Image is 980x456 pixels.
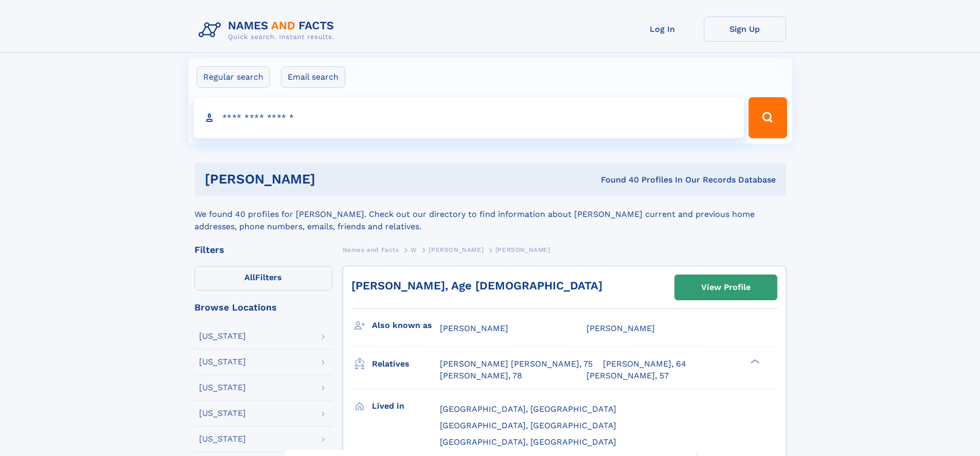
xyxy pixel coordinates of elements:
[372,317,440,334] h3: Also known as
[199,358,246,366] div: [US_STATE]
[603,358,686,370] a: [PERSON_NAME], 64
[748,358,760,365] div: ❯
[194,266,332,290] label: Filters
[704,16,786,42] a: Sign Up
[411,246,417,253] span: W
[440,358,593,370] a: [PERSON_NAME] [PERSON_NAME], 75
[194,245,332,254] div: Filters
[199,409,246,417] div: [US_STATE]
[586,323,655,333] span: [PERSON_NAME]
[281,66,345,88] label: Email search
[749,97,787,138] button: Search Button
[194,303,332,312] div: Browse Locations
[675,275,777,300] a: View Profile
[199,332,246,340] div: [US_STATE]
[440,404,616,414] span: [GEOGRAPHIC_DATA], [GEOGRAPHIC_DATA]
[194,16,343,44] img: Logo Names and Facts
[495,246,550,253] span: [PERSON_NAME]
[458,174,776,186] div: Found 40 Profiles In Our Records Database
[205,173,458,186] h1: [PERSON_NAME]
[193,97,744,138] input: search input
[244,272,255,282] span: All
[351,279,602,292] a: [PERSON_NAME], Age [DEMOGRAPHIC_DATA]
[440,421,616,430] span: [GEOGRAPHIC_DATA], [GEOGRAPHIC_DATA]
[440,437,616,447] span: [GEOGRAPHIC_DATA], [GEOGRAPHIC_DATA]
[199,384,246,392] div: [US_STATE]
[343,243,399,256] a: Names and Facts
[372,355,440,373] h3: Relatives
[429,243,484,256] a: [PERSON_NAME]
[194,196,786,233] div: We found 40 profiles for [PERSON_NAME]. Check out our directory to find information about [PERSON...
[411,243,417,256] a: W
[701,276,751,299] div: View Profile
[440,370,522,381] a: [PERSON_NAME], 78
[197,66,270,88] label: Regular search
[440,323,508,333] span: [PERSON_NAME]
[199,435,246,443] div: [US_STATE]
[621,16,704,42] a: Log In
[429,246,484,253] span: [PERSON_NAME]
[372,397,440,415] h3: Lived in
[586,370,669,381] a: [PERSON_NAME], 57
